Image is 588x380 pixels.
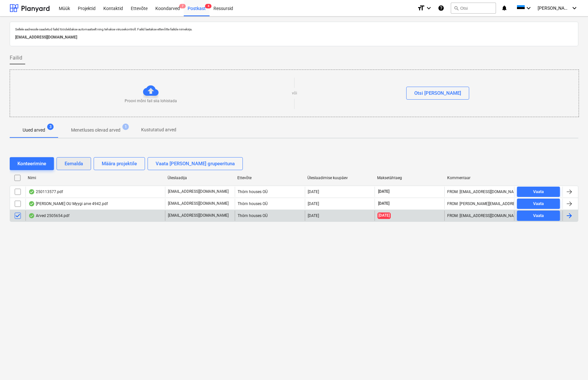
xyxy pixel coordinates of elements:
[517,211,560,221] button: Vaata
[308,201,319,206] div: [DATE]
[292,91,297,96] p: või
[15,34,573,41] p: [EMAIL_ADDRESS][DOMAIN_NAME]
[525,4,532,12] i: keyboard_arrow_down
[28,189,35,194] div: Andmed failist loetud
[235,187,304,197] div: Thörn houses OÜ
[141,126,176,133] p: Kustutatud arved
[438,4,444,12] i: Abikeskus
[122,124,129,130] span: 1
[28,201,35,206] div: Andmed failist loetud
[308,213,319,218] div: [DATE]
[235,211,304,221] div: Thörn houses OÜ
[533,212,544,220] div: Vaata
[377,212,391,219] span: [DATE]
[447,176,512,180] div: Kommentaar
[28,176,162,180] div: Nimi
[17,159,46,168] div: Konteerimine
[28,213,69,218] div: Arved 2505654.pdf
[15,27,573,31] p: Sellele aadressile saadetud failid töödeldakse automaatselt ning tehakse viirusekontroll. Failid ...
[168,213,229,218] p: [EMAIL_ADDRESS][DOMAIN_NAME]
[451,3,496,14] button: Otsi
[538,5,570,11] span: [PERSON_NAME]
[47,124,54,130] span: 3
[307,176,372,180] div: Üleslaadimise kuupäev
[23,127,45,134] p: Uued arved
[377,201,390,206] span: [DATE]
[10,70,579,117] div: Proovi mõni fail siia lohistadavõiOtsi [PERSON_NAME]
[125,98,177,104] p: Proovi mõni fail siia lohistada
[414,89,461,97] div: Otsi [PERSON_NAME]
[406,87,469,100] button: Otsi [PERSON_NAME]
[65,159,83,168] div: Eemalda
[533,200,544,208] div: Vaata
[156,159,235,168] div: Vaata [PERSON_NAME] grupeerituna
[417,4,425,12] i: format_size
[454,5,459,11] span: search
[168,201,229,206] p: [EMAIL_ADDRESS][DOMAIN_NAME]
[71,127,120,134] p: Menetluses olevad arved
[148,157,243,170] button: Vaata [PERSON_NAME] grupeerituna
[168,189,229,194] p: [EMAIL_ADDRESS][DOMAIN_NAME]
[28,189,63,194] div: 250113577.pdf
[377,176,442,180] div: Maksetähtaeg
[205,4,211,8] span: 4
[57,157,91,170] button: Eemalda
[533,188,544,196] div: Vaata
[168,176,232,180] div: Üleslaadija
[235,199,304,209] div: Thörn houses OÜ
[517,199,560,209] button: Vaata
[517,187,560,197] button: Vaata
[94,157,145,170] button: Määra projektile
[425,4,433,12] i: keyboard_arrow_down
[377,189,390,194] span: [DATE]
[28,201,108,206] div: [PERSON_NAME] OU Myygi arve 4942.pdf
[10,54,22,62] span: Failid
[237,176,302,180] div: Ettevõte
[571,4,578,12] i: keyboard_arrow_down
[308,190,319,194] div: [DATE]
[10,157,54,170] button: Konteerimine
[501,4,508,12] i: notifications
[102,159,137,168] div: Määra projektile
[179,4,186,8] span: 7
